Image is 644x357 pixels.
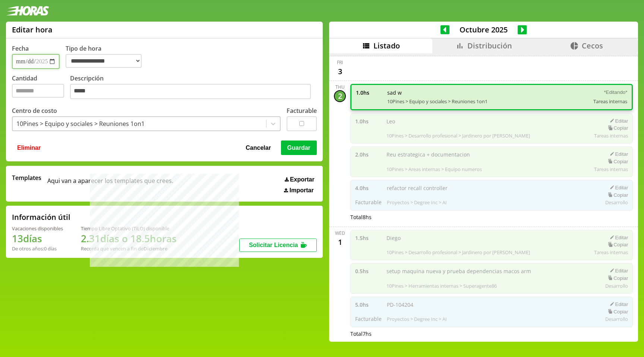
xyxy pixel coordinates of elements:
[66,44,148,69] label: Tipo de hora
[12,232,63,245] h1: 13 días
[449,25,518,35] span: Octubre 2025
[335,230,345,236] div: Wed
[6,6,49,16] img: logotipo
[12,44,29,53] label: Fecha
[81,232,177,245] h1: 2.31 días o 18.5 horas
[12,225,63,232] div: Vacaciones disponibles
[334,90,346,102] div: 2
[467,41,512,51] span: Distribución
[16,120,145,128] div: 10Pines > Equipo y sociales > Reuniones 1on1
[290,187,314,194] span: Importar
[287,107,317,115] label: Facturable
[334,66,346,78] div: 3
[12,174,41,182] span: Templates
[281,140,317,155] button: Guardar
[70,74,317,101] label: Descripción
[81,225,177,232] div: Tiempo Libre Optativo (TiLO) disponible
[12,84,64,98] input: Cantidad
[282,176,317,183] button: Exportar
[12,107,57,115] label: Centro de costo
[334,236,346,248] div: 1
[81,245,177,252] div: Recordá que vencen a fin de
[335,84,345,90] div: Thu
[290,176,315,183] span: Exportar
[239,238,317,252] button: Solicitar Licencia
[329,53,638,341] div: scrollable content
[243,140,273,155] button: Cancelar
[582,41,603,51] span: Cecos
[47,174,173,194] span: Aqui van a aparecer los templates que crees.
[12,245,63,252] div: De otros años: 0 días
[12,74,70,101] label: Cantidad
[373,41,400,51] span: Listado
[12,25,53,35] h1: Editar hora
[249,242,298,248] span: Solicitar Licencia
[350,330,633,337] div: Total 7 hs
[70,84,311,99] textarea: Descripción
[12,212,70,222] h2: Información útil
[66,54,142,68] select: Tipo de hora
[350,214,633,221] div: Total 8 hs
[143,245,167,252] b: Diciembre
[337,59,343,66] div: Fri
[15,140,43,155] button: Eliminar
